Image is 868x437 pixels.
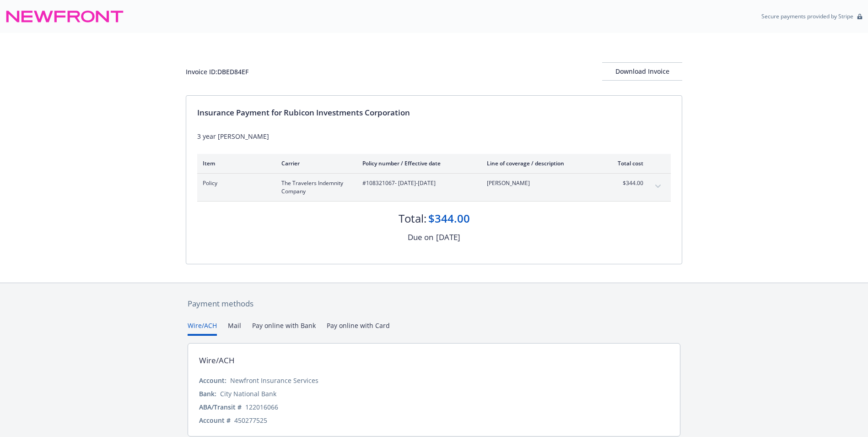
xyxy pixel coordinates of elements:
[199,415,231,425] div: Account #
[602,62,682,81] button: Download Invoice
[436,231,460,243] div: [DATE]
[252,321,316,336] button: Pay online with Bank
[234,415,267,425] div: 450277525
[220,389,276,399] div: City National Bank
[399,211,426,226] div: Total:
[408,231,433,243] div: Due on
[188,298,680,310] div: Payment methods
[230,376,318,385] div: Newfront Insurance Services
[186,67,248,76] div: Invoice ID: DBED84EF
[487,179,594,187] span: [PERSON_NAME]
[609,179,643,187] span: $344.00
[199,376,226,385] div: Account:
[761,12,853,20] p: Secure payments provided by Stripe
[651,179,665,194] button: expand content
[609,159,643,167] div: Total cost
[228,321,241,336] button: Mail
[281,179,348,196] span: The Travelers Indemnity Company
[281,159,348,167] div: Carrier
[199,389,216,399] div: Bank:
[362,179,472,187] span: #108321067 - [DATE]-[DATE]
[199,402,242,412] div: ABA/Transit #
[245,402,278,412] div: 122016066
[203,159,267,167] div: Item
[428,211,470,226] div: $344.00
[197,107,671,119] div: Insurance Payment for Rubicon Investments Corporation
[327,321,390,336] button: Pay online with Card
[199,355,235,366] div: Wire/ACH
[362,159,472,167] div: Policy number / Effective date
[188,321,217,336] button: Wire/ACH
[487,159,594,167] div: Line of coverage / description
[203,179,267,187] span: Policy
[197,131,671,141] div: 3 year [PERSON_NAME]
[197,174,671,201] div: PolicyThe Travelers Indemnity Company#108321067- [DATE]-[DATE][PERSON_NAME]$344.00expand content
